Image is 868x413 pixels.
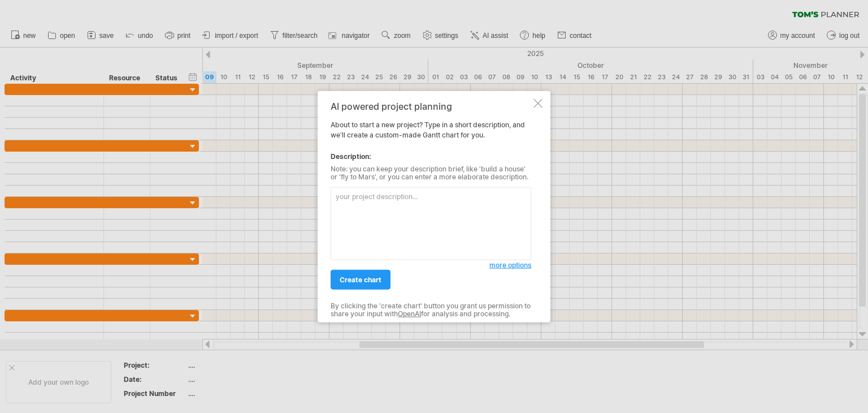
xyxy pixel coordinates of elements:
span: create chart [340,276,381,284]
div: By clicking the 'create chart' button you grant us permission to share your input with for analys... [331,302,531,319]
div: Description: [331,152,531,162]
div: About to start a new project? Type in a short description, and we'll create a custom-made Gantt c... [331,101,531,312]
a: create chart [331,270,390,290]
span: more options [489,261,531,269]
div: Note: you can keep your description brief, like 'build a house' or 'fly to Mars', or you can ente... [331,165,531,182]
a: more options [489,260,531,270]
div: AI powered project planning [331,101,531,111]
a: OpenAI [398,309,421,318]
